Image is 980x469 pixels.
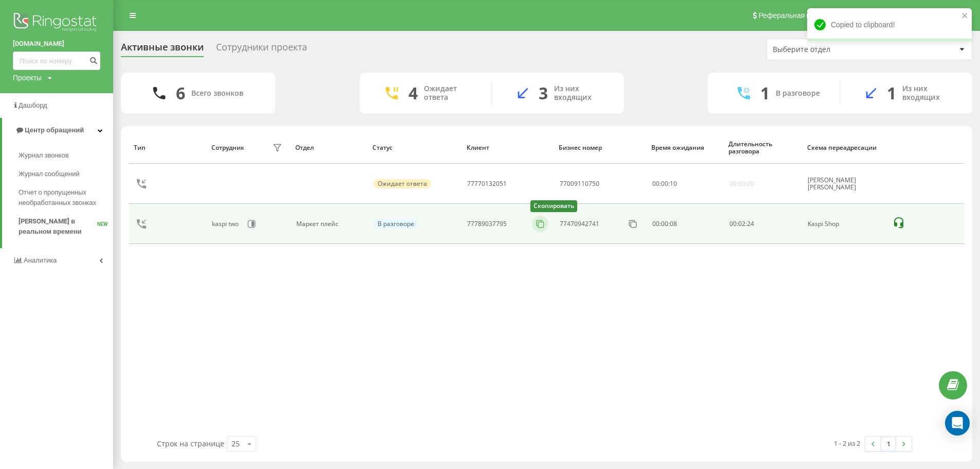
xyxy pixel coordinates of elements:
[559,144,642,151] div: Бизнес номер
[231,439,240,449] div: 25
[834,438,860,448] div: 1 - 2 из 2
[560,180,599,187] div: 77009110750
[157,439,224,448] span: Строк на странице
[19,216,97,237] span: [PERSON_NAME] в реальном времени
[211,144,244,151] div: Сотрудник
[424,84,476,102] div: Ожидает ответа
[19,212,113,241] a: [PERSON_NAME] в реальном времениNEW
[760,83,770,103] div: 1
[372,144,457,151] div: Статус
[887,83,896,103] div: 1
[651,144,719,151] div: Время ожидания
[881,437,896,451] a: 1
[773,45,896,54] div: Выберите отдел
[467,180,507,187] div: 77770132051
[296,220,362,228] div: Маркет плейс
[729,220,754,228] div: : :
[121,42,204,58] div: Активные звонки
[373,219,418,229] div: В разговоре
[19,183,113,212] a: Отчет о пропущенных необработанных звонках
[467,144,549,151] div: Клиент
[747,219,754,228] span: 24
[13,73,42,83] div: Проекты
[539,83,548,103] div: 3
[13,51,100,70] input: Поиск по номеру
[652,179,660,188] span: 00
[776,89,820,98] div: В разговоре
[729,219,737,228] span: 00
[758,11,843,20] span: Реферальная программа
[212,220,241,228] div: kaspi two
[25,126,84,134] span: Центр обращений
[216,42,307,58] div: Сотрудники проекта
[19,101,47,109] span: Дашборд
[961,11,969,21] button: close
[728,141,797,155] div: Длительность разговора
[652,220,718,228] div: 00:00:08
[373,179,431,188] div: Ожидает ответа
[19,187,108,208] span: Отчет о пропущенных необработанных звонках
[661,179,668,188] span: 00
[808,177,881,192] div: [PERSON_NAME] [PERSON_NAME]
[945,411,970,436] div: Open Intercom Messenger
[24,256,57,264] span: Аналитика
[530,200,577,212] div: Скопировать
[176,83,185,103] div: 6
[467,220,507,228] div: 77789037795
[902,84,957,102] div: Из них входящих
[408,83,418,103] div: 4
[19,169,79,179] span: Журнал сообщений
[13,39,100,49] a: [DOMAIN_NAME]
[807,8,972,41] div: Copied to clipboard!
[19,165,113,183] a: Журнал сообщений
[295,144,363,151] div: Отдел
[554,84,609,102] div: Из них входящих
[19,150,69,161] span: Журнал звонков
[134,144,201,151] div: Тип
[13,10,100,36] img: Ringostat logo
[808,220,881,228] div: Kaspi Shop
[652,180,677,187] div: : :
[670,179,677,188] span: 10
[191,89,243,98] div: Всего звонков
[560,220,599,228] div: 77470942741
[2,118,113,143] a: Центр обращений
[19,146,113,165] a: Журнал звонков
[738,219,745,228] span: 02
[807,144,882,151] div: Схема переадресации
[729,180,754,187] div: 00:00:00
